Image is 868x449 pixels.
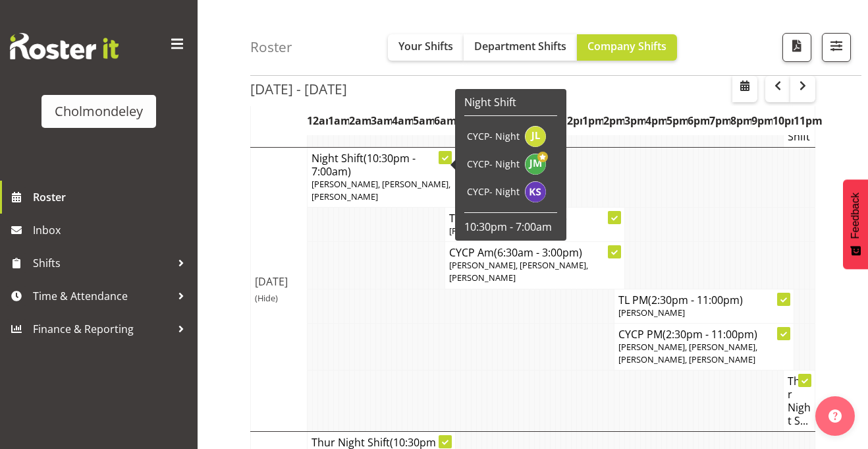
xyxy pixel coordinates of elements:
td: CYCP- Night [464,123,522,150]
th: 9pm [751,105,773,136]
div: Cholmondeley [55,102,143,121]
img: Rosterit website logo [10,33,119,59]
button: Filter Shifts [822,33,851,62]
span: Roster [33,187,191,207]
th: 11pm [794,105,815,136]
h4: Night Shift [312,152,451,178]
button: Department Shifts [464,34,577,61]
span: Your Shifts [398,39,453,53]
th: 2pm [603,105,624,136]
p: 10:30pm - 7:00am [464,220,557,234]
span: Feedback [850,193,861,239]
th: 1am [328,105,349,136]
h4: CYCP PM [618,328,790,341]
span: Finance & Reporting [33,319,171,339]
span: [PERSON_NAME], [PERSON_NAME], [PERSON_NAME] [449,259,588,284]
th: 3am [371,105,392,136]
h4: TL PM [618,293,790,307]
th: 5am [413,105,434,136]
h6: Night Shift [464,96,557,109]
img: help-xxl-2.png [828,409,842,423]
h4: Roster [250,40,292,55]
span: [PERSON_NAME] [449,225,516,237]
span: (Hide) [255,292,278,304]
button: Select a specific date within the roster. [732,76,757,102]
td: [DATE] [251,147,308,432]
button: Feedback - Show survey [843,179,868,269]
td: CYCP- Night [464,150,522,178]
th: 10pm [773,105,794,136]
th: 5pm [666,105,688,136]
th: 4pm [645,105,666,136]
th: 1pm [582,105,603,136]
th: 2am [349,105,370,136]
button: Company Shifts [577,34,677,61]
button: Download a PDF of the roster according to the set date range. [782,33,811,62]
h4: TL AM [449,212,620,225]
th: 6am [434,105,455,136]
span: Department Shifts [474,39,566,53]
span: [PERSON_NAME], [PERSON_NAME], [PERSON_NAME], [PERSON_NAME] [618,341,757,365]
th: 7pm [709,105,730,136]
h2: [DATE] - [DATE] [250,80,347,98]
span: (2:30pm - 11:00pm) [648,293,743,307]
button: Your Shifts [388,34,464,61]
img: karlene-spencer11864.jpg [525,181,546,202]
span: (10:30pm - 7:00am) [312,151,416,179]
img: jay-lowe9524.jpg [525,126,546,147]
th: 8pm [730,105,751,136]
img: jesse-marychurch10205.jpg [525,154,546,175]
th: 3pm [624,105,645,136]
span: Company Shifts [587,39,666,53]
span: (6:30am - 3:00pm) [494,245,582,260]
span: Time & Attendance [33,286,171,306]
h4: Night Shift [788,104,811,143]
h4: CYCP Am [449,246,620,259]
th: 4am [392,105,413,136]
span: Inbox [33,220,191,240]
th: 12pm [561,105,582,136]
h4: Thur Night S... [788,374,811,427]
th: 12am [307,105,328,136]
span: [PERSON_NAME], [PERSON_NAME], [PERSON_NAME] [312,178,450,202]
span: [PERSON_NAME] [618,307,685,318]
td: CYCP- Night [464,178,522,206]
span: Shifts [33,253,171,273]
span: (2:30pm - 11:00pm) [663,327,757,342]
th: 6pm [688,105,709,136]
